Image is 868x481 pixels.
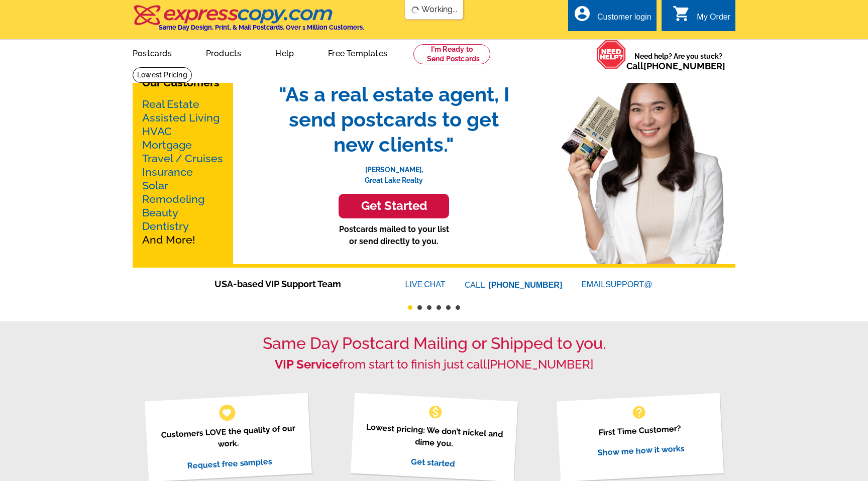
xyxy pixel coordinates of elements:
a: [PHONE_NUMBER] [487,357,593,372]
span: monetization_on [427,404,444,420]
a: Remodeling [142,193,204,205]
button: 4 of 6 [437,305,441,310]
a: [PHONE_NUMBER] [643,61,725,71]
span: "As a real estate agent, I send postcards to get new clients." [268,82,519,157]
span: favorite [222,407,232,418]
a: Help [259,41,310,64]
a: HVAC [142,125,172,138]
font: CALL [465,279,486,291]
button: 3 of 6 [427,305,431,310]
a: account_circle Customer login [573,11,652,24]
a: Free Templates [312,41,403,64]
p: Lowest pricing: We don’t nickel and dime you. [363,421,505,452]
i: account_circle [573,5,591,23]
a: Solar [142,179,168,192]
a: EMAILSUPPORT@ [581,280,654,289]
span: help [631,404,647,420]
img: help [596,40,626,69]
p: And More! [142,97,224,247]
div: Customer login [597,13,652,27]
p: First Time Customer? [569,421,710,440]
a: Insurance [142,166,193,178]
p: [PERSON_NAME], Great Lake Realty [268,157,519,186]
div: My Order [697,13,730,27]
a: Postcards [117,41,188,64]
span: Call [626,61,725,71]
a: LIVECHAT [405,280,446,289]
span: USA-based VIP Support Team [214,277,375,291]
a: Products [190,41,258,64]
button: 1 of 6 [408,305,412,310]
a: Same Day Design, Print, & Mail Postcards. Over 1 Million Customers. [133,12,364,31]
font: SUPPORT@ [605,279,654,291]
i: shopping_cart [673,5,691,23]
h4: Same Day Design, Print, & Mail Postcards. Over 1 Million Customers. [159,24,364,31]
p: Postcards mailed to your list or send directly to you. [268,223,519,248]
button: 5 of 6 [446,305,451,310]
a: Show me how it works [597,443,685,457]
font: LIVE [405,279,424,291]
button: 2 of 6 [417,305,422,310]
img: loading... [411,6,419,14]
a: Dentistry [142,220,189,232]
strong: VIP Service [275,357,339,372]
a: Beauty [142,206,178,219]
a: Get started [410,456,455,468]
a: [PHONE_NUMBER] [489,281,563,289]
a: Mortgage [142,139,192,151]
p: Customers LOVE the quality of our work. [157,422,299,453]
a: Request free samples [186,456,272,470]
a: Assisted Living [142,111,220,124]
a: Travel / Cruises [142,152,223,165]
span: Need help? Are you stuck? [626,51,730,71]
a: Real Estate [142,98,199,110]
a: shopping_cart My Order [673,11,730,24]
a: Get Started [268,194,519,218]
h2: from start to finish just call [133,357,735,372]
button: 6 of 6 [456,305,460,310]
h3: Get Started [351,199,437,213]
h1: Same Day Postcard Mailing or Shipped to you. [133,334,735,353]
